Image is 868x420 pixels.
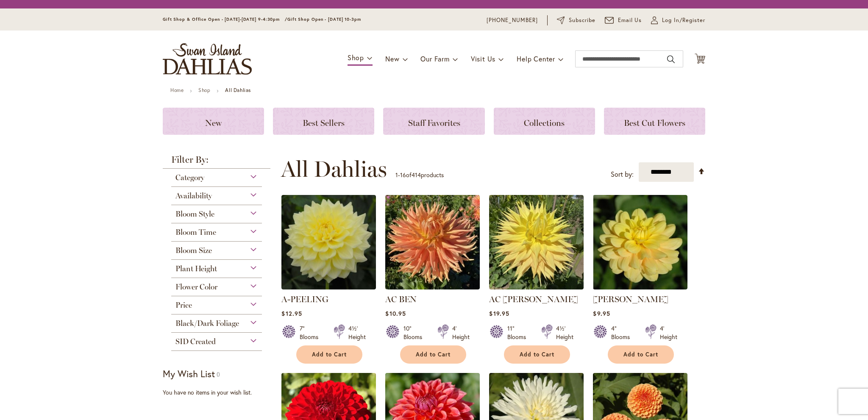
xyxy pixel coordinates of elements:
div: 4' Height [452,324,470,341]
a: Email Us [605,16,642,25]
span: $19.95 [489,309,509,317]
span: Bloom Size [175,246,212,255]
a: AC BEN [385,283,480,291]
span: Our Farm [420,54,449,63]
a: AC [PERSON_NAME] [489,294,578,304]
span: SID Created [175,337,216,346]
button: Add to Cart [400,345,466,364]
span: Add to Cart [416,351,451,358]
div: 10" Blooms [403,324,427,341]
a: Staff Favorites [383,108,484,135]
a: AC BEN [385,294,417,304]
a: AC Jeri [489,283,584,291]
span: Add to Cart [312,351,347,358]
button: Add to Cart [296,345,362,364]
span: Category [175,173,204,182]
a: Best Cut Flowers [604,108,705,135]
span: Add to Cart [520,351,554,358]
span: Gift Shop & Office Open - [DATE]-[DATE] 9-4:30pm / [163,17,287,22]
span: 1 [395,171,398,179]
span: Collections [524,118,565,128]
img: AHOY MATEY [593,195,687,289]
p: - of products [395,168,444,182]
a: New [163,108,264,135]
a: Subscribe [557,16,595,25]
div: 4½' Height [556,324,573,341]
span: All Dahlias [281,156,387,182]
span: Log In/Register [662,16,705,25]
span: Shop [348,53,364,62]
span: Bloom Style [175,209,214,219]
strong: My Wish List [163,367,215,380]
div: 4' Height [660,324,677,341]
span: $12.95 [281,309,302,317]
img: A-Peeling [281,195,376,289]
span: Gift Shop Open - [DATE] 10-3pm [287,17,361,22]
a: [PERSON_NAME] [593,294,668,304]
div: 7" Blooms [300,324,323,341]
div: 4½' Height [348,324,366,341]
span: New [205,118,222,128]
span: 16 [400,171,406,179]
span: Plant Height [175,264,217,273]
div: You have no items in your wish list. [163,388,276,397]
a: AHOY MATEY [593,283,687,291]
img: AC Jeri [489,195,584,289]
strong: All Dahlias [225,87,251,93]
strong: Filter By: [163,155,270,169]
button: Add to Cart [504,345,570,364]
span: Visit Us [471,54,495,63]
a: A-PEELING [281,294,328,304]
span: $9.95 [593,309,610,317]
span: Availability [175,191,212,200]
span: 414 [412,171,421,179]
a: Best Sellers [273,108,374,135]
span: $10.95 [385,309,406,317]
span: New [385,54,399,63]
span: Black/Dark Foliage [175,319,239,328]
label: Sort by: [611,167,634,182]
span: Add to Cart [623,351,658,358]
button: Add to Cart [608,345,674,364]
span: Best Sellers [303,118,345,128]
a: [PHONE_NUMBER] [487,16,538,25]
span: Flower Color [175,282,217,292]
span: Best Cut Flowers [624,118,685,128]
span: Bloom Time [175,228,216,237]
img: AC BEN [385,195,480,289]
span: Help Center [517,54,555,63]
span: Price [175,300,192,310]
a: Log In/Register [651,16,705,25]
span: Subscribe [569,16,595,25]
div: 11" Blooms [507,324,531,341]
span: Email Us [618,16,642,25]
a: Home [170,87,184,93]
a: store logo [163,43,252,75]
span: Staff Favorites [408,118,460,128]
a: Collections [494,108,595,135]
button: Search [667,53,675,66]
div: 4" Blooms [611,324,635,341]
a: A-Peeling [281,283,376,291]
a: Shop [198,87,210,93]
